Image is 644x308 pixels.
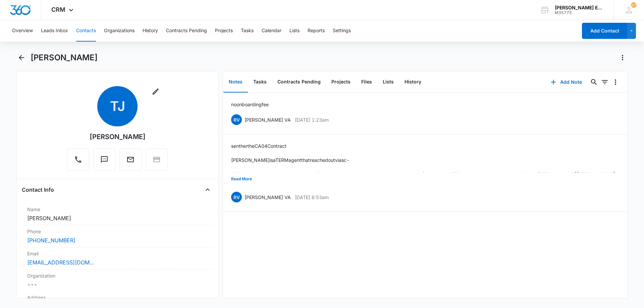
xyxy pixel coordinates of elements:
[22,186,54,194] h4: Contact Info
[119,148,142,171] button: Email
[231,171,620,185] p: Hi Alysha, I wanted to reach out to you since I just passed my renewal courses and in the process...
[617,52,628,63] button: Actions
[41,20,68,42] button: Leads Inbox
[631,2,636,8] div: notifications count
[143,20,158,42] button: History
[231,173,252,185] button: Read More
[555,10,604,15] div: account id
[27,250,208,257] label: Email
[399,72,427,93] button: History
[631,2,636,8] span: 27
[104,20,135,42] button: Organizations
[555,5,604,10] div: account name
[22,203,213,225] div: Name[PERSON_NAME]
[356,72,377,93] button: Files
[67,159,89,165] a: Call
[90,132,146,142] div: [PERSON_NAME]
[272,72,326,93] button: Contracts Pending
[241,20,254,42] button: Tasks
[215,20,233,42] button: Projects
[248,72,272,93] button: Tasks
[377,72,399,93] button: Lists
[16,52,26,63] button: Back
[202,184,213,195] button: Close
[27,228,208,235] label: Phone
[27,294,208,301] label: Address
[93,159,115,165] a: Text
[97,86,138,126] span: TJ
[231,101,269,108] p: no onboarding fee
[27,281,208,289] dd: ---
[27,236,75,244] a: [PHONE_NUMBER]
[31,53,98,63] h1: [PERSON_NAME]
[22,269,213,291] div: Organization---
[245,194,291,201] p: [PERSON_NAME] VA
[27,214,208,222] dd: [PERSON_NAME]
[289,20,300,42] button: Lists
[231,192,242,202] span: RV
[326,72,356,93] button: Projects
[27,258,94,266] a: [EMAIL_ADDRESS][DOMAIN_NAME]
[295,194,329,201] p: [DATE] 6:53am
[544,74,589,90] button: Add Note
[22,225,213,247] div: Phone[PHONE_NUMBER]
[22,247,213,269] div: Email[EMAIL_ADDRESS][DOMAIN_NAME]
[308,20,325,42] button: Reports
[166,20,207,42] button: Contracts Pending
[582,23,627,39] button: Add Contact
[610,77,621,87] button: Overflow Menu
[76,20,96,42] button: Contacts
[231,142,620,149] p: sent her the CA 04 Contract
[589,77,599,87] button: Search...
[231,114,242,125] span: RV
[67,148,89,171] button: Call
[12,20,33,42] button: Overview
[295,116,329,123] p: [DATE] 1:23am
[223,72,248,93] button: Notes
[27,206,208,213] label: Name
[51,6,65,13] span: CRM
[119,159,142,165] a: Email
[599,77,610,87] button: Filters
[262,20,281,42] button: Calendar
[93,148,115,171] button: Text
[231,157,620,164] p: [PERSON_NAME] is a TERM agent that reached out via sc-
[245,116,291,123] p: [PERSON_NAME] VA
[27,272,208,279] label: Organization
[333,20,351,42] button: Settings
